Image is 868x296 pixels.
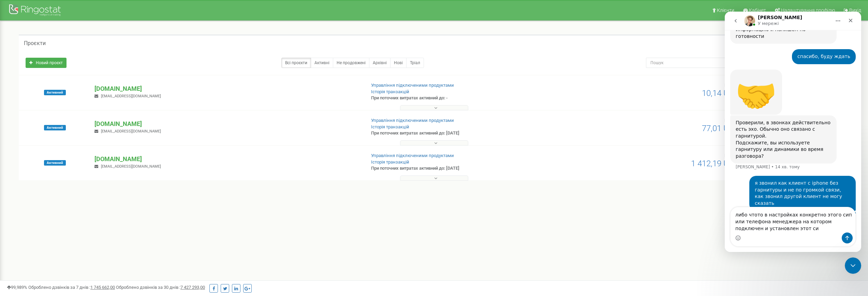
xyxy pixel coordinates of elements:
span: Активний [44,160,66,166]
span: Клієнти [717,8,734,13]
span: Баланс [724,153,739,158]
span: Активний [44,125,66,130]
span: Баланс [724,118,739,123]
img: Ringostat Logo [9,3,63,19]
span: 77,01 USD [702,124,739,133]
a: Нові [390,58,407,68]
p: [DOMAIN_NAME] [94,84,360,93]
span: [EMAIL_ADDRESS][DOMAIN_NAME] [101,164,161,169]
span: 99,989% [7,285,27,290]
a: Архівні [369,58,391,68]
span: Вихід [849,8,861,13]
a: Активні [311,58,333,68]
iframe: Intercom live chat [725,12,861,252]
a: Історія транзакцій [371,124,409,129]
p: [DOMAIN_NAME] [94,119,360,128]
p: [DOMAIN_NAME] [94,155,360,164]
p: При поточних витратах активний до: [DATE] [371,130,568,137]
span: [EMAIL_ADDRESS][DOMAIN_NAME] [101,94,161,98]
input: Пошук [646,58,812,68]
p: При поточних витратах активний до: - [371,95,568,101]
span: Оброблено дзвінків за 7 днів : [28,285,115,290]
span: 10,14 USD [702,88,739,98]
u: 7 427 293,00 [180,285,205,290]
a: Не продовжені [333,58,369,68]
a: Новий проєкт [26,58,67,68]
span: Кабінет [749,8,766,13]
a: Історія транзакцій [371,89,409,94]
a: Управління підключеними продуктами [371,153,454,158]
span: [EMAIL_ADDRESS][DOMAIN_NAME] [101,129,161,133]
a: Тріал [406,58,424,68]
span: Активний [44,90,66,95]
p: При поточних витратах активний до: [DATE] [371,165,568,172]
span: Налаштування профілю [781,8,835,13]
iframe: Intercom live chat [845,257,861,274]
a: Управління підключеними продуктами [371,118,454,123]
span: 1 412,19 USD [691,159,739,168]
u: 1 745 662,00 [90,285,115,290]
span: Баланс [724,83,739,88]
a: Всі проєкти [281,58,311,68]
a: Управління підключеними продуктами [371,83,454,88]
span: Оброблено дзвінків за 30 днів : [116,285,205,290]
a: Історія транзакцій [371,159,409,165]
h5: Проєкти [24,40,46,46]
